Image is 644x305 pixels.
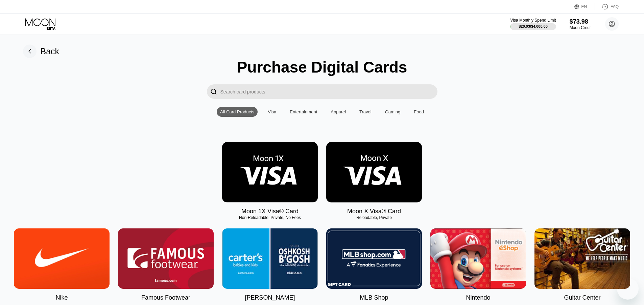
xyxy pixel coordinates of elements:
[414,109,424,114] div: Food
[210,88,217,95] div: 
[410,107,427,117] div: Food
[519,24,548,28] div: $20.03 / $4,000.00
[510,18,556,30] div: Visa Monthly Spend Limit$20.03/$4,000.00
[217,107,258,117] div: All Card Products
[382,107,404,117] div: Gaming
[207,84,220,99] div: 
[222,215,318,220] div: Non-Reloadable, Private, No Fees
[611,4,619,9] div: FAQ
[347,208,401,215] div: Moon X Visa® Card
[237,58,407,76] div: Purchase Digital Cards
[55,294,68,301] div: Nike
[510,18,556,23] div: Visa Monthly Spend Limit
[617,278,639,300] iframe: Button to launch messaging window
[570,18,592,30] div: $73.98Moon Credit
[23,45,59,58] div: Back
[564,294,600,301] div: Guitar Center
[241,208,299,215] div: Moon 1X Visa® Card
[356,107,375,117] div: Travel
[264,107,280,117] div: Visa
[220,109,254,114] div: All Card Products
[141,294,190,301] div: Famous Footwear
[290,109,317,114] div: Entertainment
[581,4,587,9] div: EN
[574,3,595,10] div: EN
[570,25,592,30] div: Moon Credit
[268,109,276,114] div: Visa
[360,294,388,301] div: MLB Shop
[570,18,592,25] div: $73.98
[359,109,372,114] div: Travel
[286,107,320,117] div: Entertainment
[466,294,490,301] div: Nintendo
[331,109,346,114] div: Apparel
[385,109,401,114] div: Gaming
[245,294,295,301] div: [PERSON_NAME]
[595,3,619,10] div: FAQ
[327,107,349,117] div: Apparel
[326,215,422,220] div: Reloadable, Private
[41,47,59,56] div: Back
[220,84,437,99] input: Search card products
